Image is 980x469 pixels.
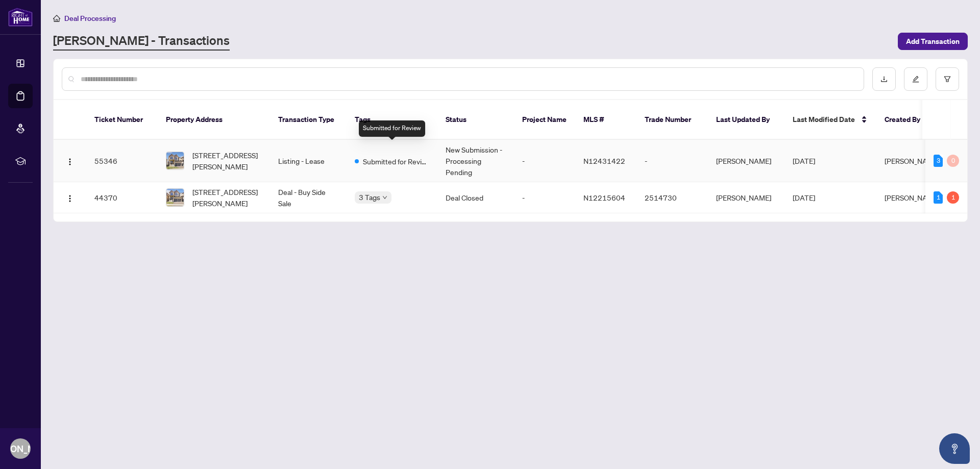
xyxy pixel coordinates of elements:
button: Logo [62,153,78,169]
button: Logo [62,189,78,206]
span: Submitted for Review [363,156,429,167]
div: 1 [934,191,943,204]
button: filter [936,67,959,91]
span: N12431422 [583,156,625,165]
th: Ticket Number [86,100,158,140]
span: edit [912,76,919,83]
td: - [514,182,575,213]
img: thumbnail-img [166,189,184,206]
span: [STREET_ADDRESS][PERSON_NAME] [192,186,262,209]
span: [STREET_ADDRESS][PERSON_NAME] [192,150,262,172]
div: 3 [934,155,943,167]
td: Deal Closed [437,182,514,213]
img: thumbnail-img [166,152,184,169]
th: Tags [347,100,437,140]
span: [DATE] [793,193,815,202]
td: - [636,140,708,182]
img: logo [8,8,33,27]
th: Last Updated By [708,100,785,140]
span: [DATE] [793,156,815,165]
th: Trade Number [636,100,708,140]
td: [PERSON_NAME] [708,140,785,182]
button: download [872,67,896,91]
td: 55346 [86,140,158,182]
button: edit [904,67,927,91]
td: 44370 [86,182,158,213]
span: N12215604 [583,193,625,202]
th: Property Address [158,100,270,140]
span: home [53,15,60,22]
td: 2514730 [636,182,708,213]
th: Status [437,100,514,140]
button: Open asap [939,433,970,464]
a: [PERSON_NAME] - Transactions [53,32,230,51]
span: download [880,76,888,83]
span: 3 Tags [359,191,380,203]
th: MLS # [575,100,636,140]
span: filter [944,76,951,83]
span: [PERSON_NAME] [885,193,940,202]
td: Listing - Lease [270,140,347,182]
div: 0 [947,155,959,167]
img: Logo [66,194,74,203]
img: Logo [66,158,74,166]
td: Deal - Buy Side Sale [270,182,347,213]
td: [PERSON_NAME] [708,182,785,213]
span: Add Transaction [906,33,960,50]
td: - [514,140,575,182]
th: Created By [876,100,938,140]
span: Deal Processing [64,14,116,23]
span: Last Modified Date [793,114,855,125]
span: down [382,195,387,200]
th: Last Modified Date [785,100,876,140]
th: Project Name [514,100,575,140]
td: New Submission - Processing Pending [437,140,514,182]
div: Submitted for Review [359,120,425,137]
button: Add Transaction [898,33,968,50]
span: [PERSON_NAME] [885,156,940,165]
div: 1 [947,191,959,204]
th: Transaction Type [270,100,347,140]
